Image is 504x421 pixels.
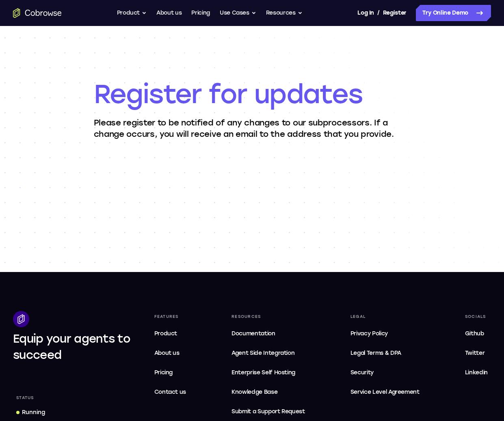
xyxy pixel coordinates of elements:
a: Submit a Support Request [228,404,308,420]
span: About us [154,350,180,356]
a: Register [383,5,407,21]
span: Contact us [154,389,186,395]
h1: Register for updates [94,78,411,110]
div: Running [22,408,45,417]
a: Security [347,365,423,381]
span: Pricing [154,369,173,376]
div: Features [151,311,190,322]
a: Go to the home page [13,8,62,18]
a: Log In [357,5,374,21]
span: Enterprise Self Hosting [231,368,305,378]
span: Linkedin [465,369,488,376]
span: Documentation [231,330,275,337]
span: Twitter [465,350,485,356]
a: Agent Side Integration [228,345,308,361]
span: Knowledge Base [231,389,277,395]
a: Legal Terms & DPA [347,345,423,361]
span: Legal Terms & DPA [350,350,401,356]
button: Product [117,5,147,21]
a: Github [462,326,491,342]
iframe: Form 0 [94,159,411,220]
a: Running [13,405,48,420]
a: About us [151,345,190,361]
span: Equip your agents to succeed [13,332,130,362]
a: About us [156,5,182,21]
span: Agent Side Integration [231,348,305,358]
a: Linkedin [462,365,491,381]
a: Privacy Policy [347,326,423,342]
div: Socials [462,311,491,322]
a: Documentation [228,326,308,342]
a: Pricing [151,365,190,381]
button: Resources [266,5,303,21]
span: Privacy Policy [350,330,388,337]
span: Security [350,369,374,376]
div: Resources [228,311,308,322]
div: Legal [347,311,423,322]
a: Product [151,326,190,342]
span: Product [154,330,177,337]
span: / [377,8,380,18]
button: Use Cases [220,5,256,21]
p: Please register to be notified of any changes to our subprocessors. If a change occurs, you will ... [94,117,411,140]
div: Status [13,392,37,404]
span: Github [465,330,484,337]
a: Contact us [151,384,190,400]
a: Try Online Demo [416,5,491,21]
span: Submit a Support Request [231,407,305,417]
a: Enterprise Self Hosting [228,365,308,381]
a: Pricing [191,5,210,21]
a: Twitter [462,345,491,361]
span: Service Level Agreement [350,387,420,397]
a: Service Level Agreement [347,384,423,400]
a: Knowledge Base [228,384,308,400]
